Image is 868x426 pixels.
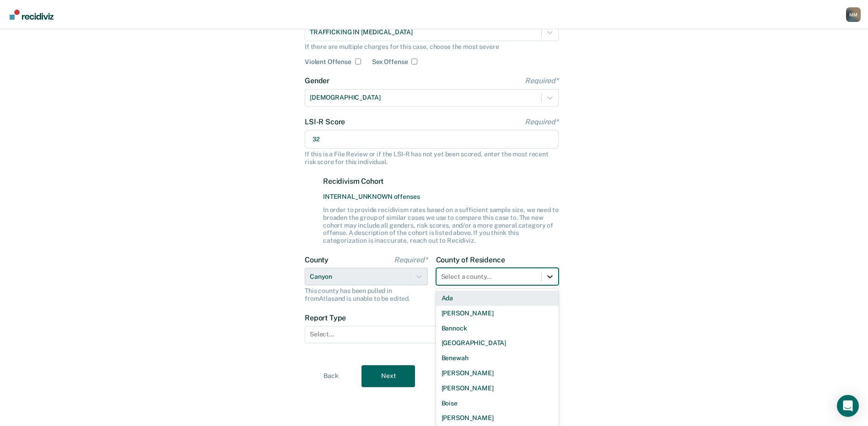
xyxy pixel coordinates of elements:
[436,291,559,306] div: Ada
[846,7,861,22] button: Profile dropdown button
[305,314,559,322] label: Report Type
[305,117,559,126] label: LSI-R Score
[394,256,428,264] span: Required*
[436,366,559,381] div: [PERSON_NAME]
[372,58,408,66] label: Sex Offense
[436,256,559,264] label: County of Residence
[436,396,559,411] div: Boise
[305,43,559,51] div: If there are multiple charges for this case, choose the most severe
[846,7,861,22] div: M M
[436,335,559,351] div: [GEOGRAPHIC_DATA]
[436,410,559,426] div: [PERSON_NAME]
[525,76,559,85] span: Required*
[10,10,54,20] img: Recidiviz
[525,117,559,126] span: Required*
[436,306,559,321] div: [PERSON_NAME]
[361,365,415,387] button: Next
[436,321,559,336] div: Bannock
[436,381,559,396] div: [PERSON_NAME]
[304,365,358,387] button: Back
[837,395,859,417] div: Open Intercom Messenger
[436,351,559,366] div: Benewah
[305,287,428,303] div: This county has been pulled in from Atlas and is unable to be edited.
[305,76,559,85] label: Gender
[305,256,428,264] label: County
[305,58,351,66] label: Violent Offense
[323,193,559,201] span: INTERNAL_UNKNOWN offenses
[323,177,559,186] label: Recidivism Cohort
[305,150,559,166] div: If this is a File Review or if the LSI-R has not yet been scored, enter the most recent risk scor...
[323,206,559,245] div: In order to provide recidivism rates based on a sufficient sample size, we need to broaden the gr...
